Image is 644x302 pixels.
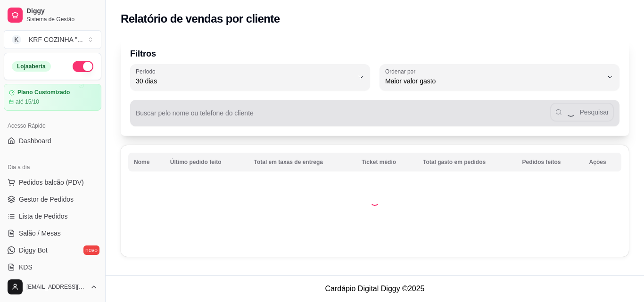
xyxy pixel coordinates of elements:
[4,276,101,298] button: [EMAIL_ADDRESS][DOMAIN_NAME]
[73,61,93,72] button: Alterar Status
[4,192,101,207] a: Gestor de Pedidos
[19,212,68,221] span: Lista de Pedidos
[106,275,644,302] footer: Cardápio Digital Diggy © 2025
[4,160,101,175] div: Dia a dia
[370,196,380,206] div: Loading
[4,209,101,224] a: Lista de Pedidos
[136,112,550,122] input: Buscar pelo nome ou telefone do cliente
[4,243,101,258] a: Diggy Botnovo
[130,64,370,90] button: Período30 dias
[4,30,101,49] button: Select a team
[4,226,101,241] a: Salão / Mesas
[17,89,70,96] article: Plano Customizado
[136,76,353,86] span: 30 dias
[130,47,619,60] p: Filtros
[19,245,48,255] span: Diggy Bot
[19,136,51,146] span: Dashboard
[19,262,33,272] span: KDS
[26,16,98,23] span: Sistema de Gestão
[19,178,84,187] span: Pedidos balcão (PDV)
[12,35,21,44] span: K
[136,67,158,75] label: Período
[26,283,86,291] span: [EMAIL_ADDRESS][DOMAIN_NAME]
[4,260,101,275] a: KDS
[4,133,101,148] a: Dashboard
[385,76,603,86] span: Maior valor gasto
[26,7,98,16] span: Diggy
[121,11,280,26] h2: Relatório de vendas por cliente
[12,61,51,72] div: Loja aberta
[385,67,419,75] label: Ordenar por
[16,98,39,106] article: até 15/10
[19,229,61,238] span: Salão / Mesas
[4,84,101,111] a: Plano Customizadoaté 15/10
[19,195,74,204] span: Gestor de Pedidos
[29,35,83,44] div: KRF COZINHA " ...
[4,175,101,190] button: Pedidos balcão (PDV)
[4,118,101,133] div: Acesso Rápido
[380,64,619,90] button: Ordenar porMaior valor gasto
[4,4,101,26] a: DiggySistema de Gestão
